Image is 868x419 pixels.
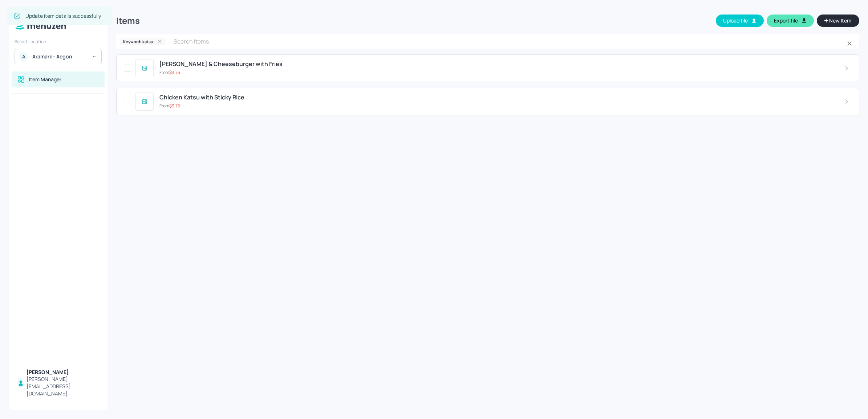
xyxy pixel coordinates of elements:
[159,94,244,101] span: Chicken Katsu with Sticky Rice
[828,17,852,25] span: New Item
[767,15,814,27] button: Export file
[159,103,180,109] p: From
[27,369,99,376] div: [PERSON_NAME]
[27,375,99,397] div: [PERSON_NAME][EMAIL_ADDRESS][DOMAIN_NAME]
[169,103,180,109] span: $ 3.75
[19,52,28,61] div: A
[159,69,180,76] p: From
[29,76,61,83] div: Item Manager
[159,61,283,67] span: [PERSON_NAME] & Cheeseburger with Fries
[817,15,859,27] button: New Item
[116,15,140,26] div: Items
[120,37,156,46] span: Keyword: katsu
[25,9,101,22] div: Update item details successfully
[32,53,87,60] div: Aramark - Aegon
[15,38,102,45] div: Select Location
[120,38,165,45] div: Keyword: katsu
[169,69,180,75] span: $ 3.75
[169,34,845,49] input: Search Items
[842,36,857,51] button: Clear
[716,15,764,27] button: Upload file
